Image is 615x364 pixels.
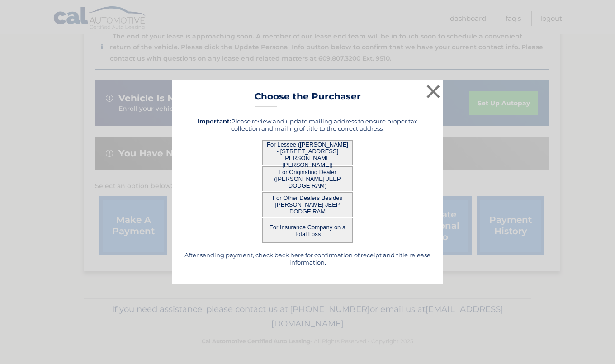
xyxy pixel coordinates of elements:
h5: After sending payment, check back here for confirmation of receipt and title release information. [183,251,432,266]
button: For Originating Dealer ([PERSON_NAME] JEEP DODGE RAM) [262,166,353,191]
h5: Please review and update mailing address to ensure proper tax collection and mailing of title to ... [183,118,432,132]
h3: Choose the Purchaser [255,91,361,107]
button: For Insurance Company on a Total Loss [262,218,353,243]
button: For Lessee ([PERSON_NAME] - [STREET_ADDRESS][PERSON_NAME][PERSON_NAME]) [262,140,353,165]
button: For Other Dealers Besides [PERSON_NAME] JEEP DODGE RAM [262,192,353,217]
button: × [424,82,442,100]
strong: Important: [198,118,231,125]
